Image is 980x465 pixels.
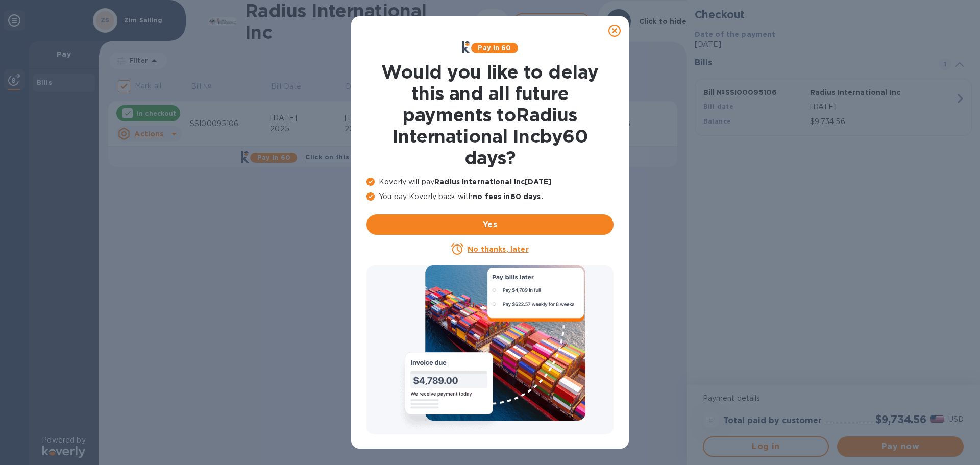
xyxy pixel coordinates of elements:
[366,191,614,202] p: You pay Koverly back with
[366,61,614,168] h1: Would you like to delay this and all future payments to Radius International Inc by 60 days ?
[478,44,511,52] b: Pay in 60
[366,214,614,235] button: Yes
[468,245,528,253] u: No thanks, later
[366,177,614,187] p: Koverly will pay
[434,178,551,186] b: Radius International Inc [DATE]
[375,218,605,231] span: Yes
[473,192,543,201] b: no fees in 60 days .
